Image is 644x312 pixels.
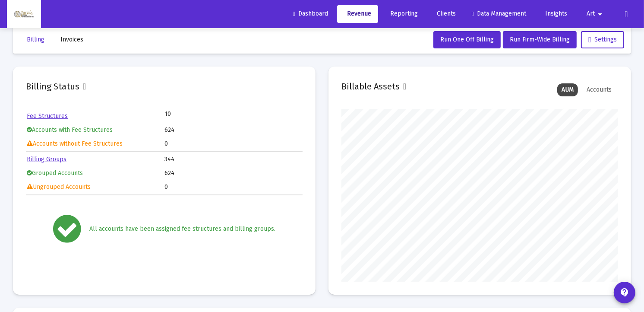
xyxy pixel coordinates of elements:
[465,5,533,22] a: Data Management
[472,10,526,17] span: Data Management
[165,124,302,137] td: 624
[165,181,302,194] td: 0
[27,156,66,163] a: Billing Groups
[165,137,302,150] td: 0
[557,83,578,96] div: AUM
[582,83,616,96] div: Accounts
[27,137,164,150] td: Accounts without Fee Structures
[434,10,456,17] span: Clients
[433,31,501,48] button: Run One Off Billing
[581,31,624,48] button: Settings
[595,6,605,23] mat-icon: arrow_drop_down
[440,36,494,43] span: Run One Off Billing
[165,167,302,180] td: 624
[337,5,378,22] a: Revenue
[293,10,328,17] span: Dashboard
[165,110,234,118] td: 10
[344,10,371,17] span: Revenue
[60,36,83,43] span: Invoices
[380,5,425,22] a: Reporting
[576,5,616,22] button: Art
[587,10,595,18] span: Art
[619,287,630,298] mat-icon: contact_support
[588,36,617,43] span: Settings
[165,153,302,166] td: 344
[510,36,570,43] span: Run Firm-Wide Billing
[26,80,79,93] h2: Billing Status
[503,31,577,48] button: Run Firm-Wide Billing
[535,5,574,22] a: Insights
[286,5,335,22] a: Dashboard
[27,167,164,180] td: Grouped Accounts
[27,112,68,120] a: Fee Structures
[27,124,164,137] td: Accounts with Fee Structures
[89,225,275,233] div: All accounts have been assigned fee structures and billing groups.
[427,5,463,22] a: Clients
[54,31,90,48] button: Invoices
[27,181,164,194] td: Ungrouped Accounts
[27,36,44,43] span: Billing
[542,10,567,17] span: Insights
[13,6,35,23] img: Dashboard
[20,31,51,48] button: Billing
[341,80,400,93] h2: Billable Assets
[387,10,418,17] span: Reporting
